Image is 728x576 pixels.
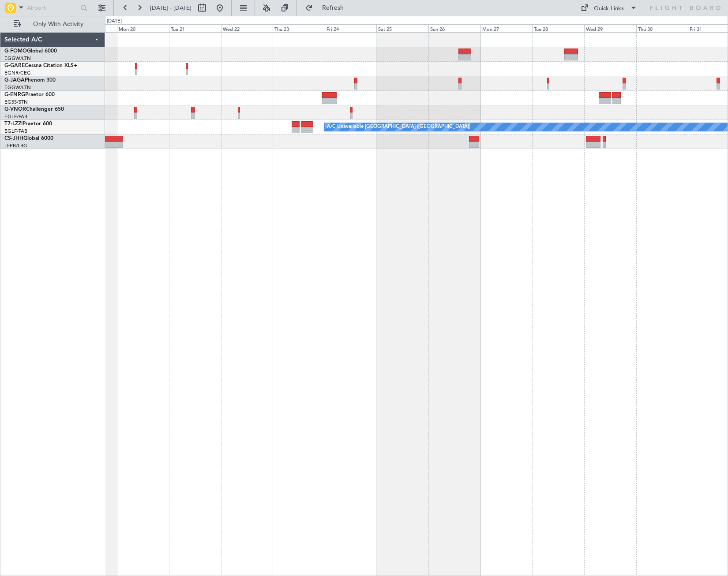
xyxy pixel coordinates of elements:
[576,1,642,15] button: Quick Links
[4,63,77,68] a: G-GARECessna Citation XLS+
[4,49,57,54] a: G-FOMOGlobal 6000
[4,63,25,68] span: G-GARE
[4,121,23,127] span: T7-LZZI
[315,5,352,11] span: Refresh
[221,24,273,32] div: Wed 22
[4,136,53,141] a: CS-JHHGlobal 6000
[4,142,27,149] a: LFPB/LBG
[4,70,31,76] a: EGNR/CEG
[376,24,428,32] div: Sat 25
[532,24,584,32] div: Tue 28
[4,92,25,97] span: G-ENRG
[4,78,56,83] a: G-JAGAPhenom 300
[117,24,169,32] div: Mon 20
[636,24,688,32] div: Thu 30
[4,92,55,97] a: G-ENRGPraetor 600
[325,24,377,32] div: Fri 24
[10,17,96,31] button: Only With Activity
[4,55,31,62] a: EGGW/LTN
[4,136,23,141] span: CS-JHH
[169,24,221,32] div: Tue 21
[4,99,28,105] a: EGSS/STN
[584,24,636,32] div: Wed 29
[107,18,122,25] div: [DATE]
[4,49,27,54] span: G-FOMO
[4,107,26,112] span: G-VNOR
[594,4,624,13] div: Quick Links
[4,84,31,91] a: EGGW/LTN
[27,1,78,15] input: Airport
[150,4,191,12] span: [DATE] - [DATE]
[4,128,27,135] a: EGLF/FAB
[301,1,354,15] button: Refresh
[4,121,52,127] a: T7-LZZIPraetor 600
[327,120,470,134] div: A/C Unavailable [GEOGRAPHIC_DATA] ([GEOGRAPHIC_DATA])
[480,24,533,32] div: Mon 27
[273,24,325,32] div: Thu 23
[4,78,25,83] span: G-JAGA
[23,21,93,27] span: Only With Activity
[4,107,64,112] a: G-VNORChallenger 650
[428,24,480,32] div: Sun 26
[4,113,27,120] a: EGLF/FAB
